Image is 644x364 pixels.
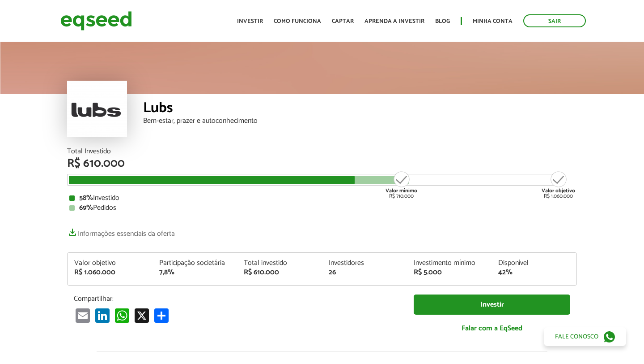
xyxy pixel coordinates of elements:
[386,186,417,195] strong: Valor mínimo
[542,170,575,199] div: R$ 1.060.000
[113,308,131,322] a: WhatsApp
[473,18,513,24] a: Minha conta
[414,269,485,276] div: R$ 5.000
[364,18,424,24] a: Aprenda a investir
[329,269,400,276] div: 26
[74,308,92,322] a: Email
[329,260,400,267] div: Investidores
[244,269,315,276] div: R$ 610.000
[414,319,570,338] a: Falar com a EqSeed
[237,18,263,24] a: Investir
[523,14,586,27] a: Sair
[69,195,575,202] div: Investido
[435,18,450,24] a: Blog
[274,18,321,24] a: Como funciona
[153,308,170,322] a: Compartilhar
[74,269,146,276] div: R$ 1.060.000
[159,269,231,276] div: 7,8%
[74,295,400,303] p: Compartilhar:
[498,269,570,276] div: 42%
[69,204,575,212] div: Pedidos
[67,225,175,238] a: Informações essenciais da oferta
[60,9,132,33] img: EqSeed
[414,295,570,315] a: Investir
[498,260,570,267] div: Disponível
[542,186,575,195] strong: Valor objetivo
[93,308,111,322] a: LinkedIn
[133,308,151,322] a: X
[79,192,93,204] strong: 58%
[385,170,418,199] div: R$ 710.000
[159,260,231,267] div: Participação societária
[244,260,315,267] div: Total investido
[67,158,577,169] div: R$ 610.000
[79,202,93,214] strong: 69%
[67,148,577,155] div: Total Investido
[414,260,485,267] div: Investimento mínimo
[544,327,626,346] a: Fale conosco
[143,117,577,125] div: Bem-estar, prazer e autoconhecimento
[332,18,354,24] a: Captar
[143,101,577,117] div: Lubs
[74,260,146,267] div: Valor objetivo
